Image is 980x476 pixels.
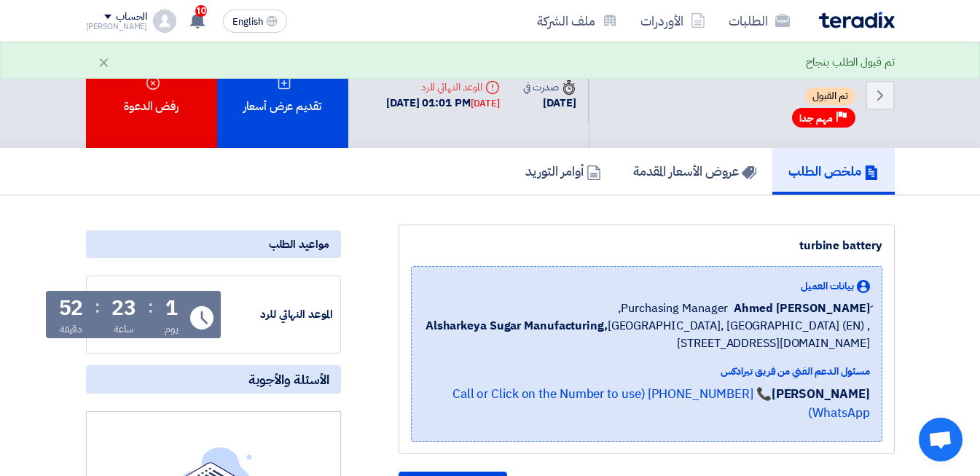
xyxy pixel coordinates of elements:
div: 52 [59,298,84,319]
div: الموعد النهائي للرد [224,306,333,323]
div: 1 [165,298,178,319]
a: الطلبات [717,4,801,38]
div: رفض الدعوة [86,42,217,148]
div: تقديم عرض أسعار [217,42,348,148]
img: profile_test.png [153,9,176,33]
span: بيانات العميل [801,278,854,294]
h5: ملخص الطلب [788,163,879,179]
div: [DATE] [471,96,500,111]
div: : [95,294,100,320]
h5: عروض الأسعار المقدمة [633,163,756,179]
span: ِAhmed [PERSON_NAME] [734,300,869,317]
div: صدرت في [523,79,576,95]
span: تم القبول [805,87,855,105]
div: مسئول الدعم الفني من فريق تيرادكس [423,364,870,379]
b: Alsharkeya Sugar Manufacturing, [426,317,608,335]
span: مهم جدا [799,112,833,125]
img: Teradix logo [819,12,895,28]
span: 10 [195,5,207,17]
h5: أوامر التوريد [525,163,601,179]
a: ملف الشركة [525,4,629,38]
span: [GEOGRAPHIC_DATA], [GEOGRAPHIC_DATA] (EN) ,[STREET_ADDRESS][DOMAIN_NAME] [423,317,870,352]
div: Open chat [919,418,963,461]
div: دقيقة [60,321,82,337]
strong: [PERSON_NAME] [772,385,870,403]
a: ملخص الطلب [772,148,895,195]
div: [DATE] [523,95,576,112]
a: أوامر التوريد [509,148,617,195]
div: : [148,294,153,320]
button: English [223,9,287,33]
div: الحساب [116,11,147,23]
div: الموعد النهائي للرد [386,79,500,95]
a: 📞 [PHONE_NUMBER] (Call or Click on the Number to use WhatsApp) [452,385,870,422]
a: الأوردرات [629,4,717,38]
div: 23 [111,298,136,319]
div: يوم [165,321,179,337]
div: [PERSON_NAME] [86,23,148,31]
div: × [98,53,110,71]
div: مواعيد الطلب [86,230,341,258]
a: عروض الأسعار المقدمة [617,148,772,195]
div: ساعة [114,321,135,337]
div: [DATE] 01:01 PM [386,95,500,112]
span: English [232,17,263,27]
span: الأسئلة والأجوبة [248,371,329,388]
div: تم قبول الطلب بنجاح [806,54,894,71]
span: Purchasing Manager, [618,300,728,317]
div: turbine battery [411,237,882,254]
